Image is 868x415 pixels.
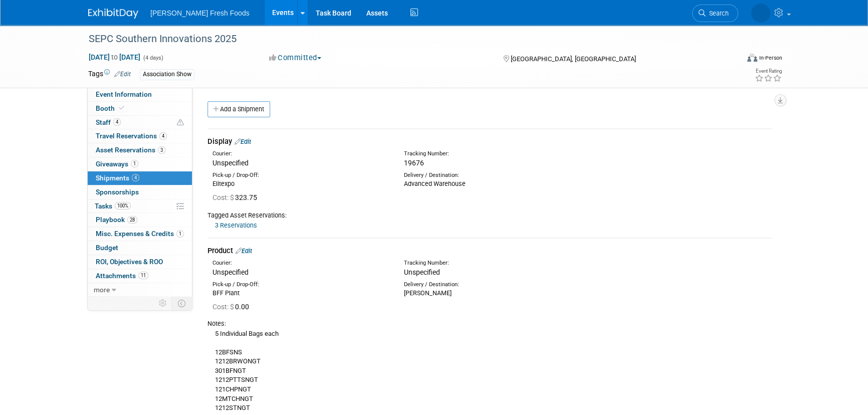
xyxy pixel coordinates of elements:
div: Tracking Number: [404,259,628,267]
div: SEPC Southern Innovations 2025 [85,30,723,48]
a: more [88,283,192,297]
a: 3 Reservations [215,222,257,229]
div: Unspecified [212,267,389,277]
a: Shipments4 [88,171,192,185]
td: Toggle Event Tabs [172,297,192,310]
span: [PERSON_NAME] Fresh Foods [150,9,250,17]
td: Tags [88,69,131,80]
span: Search [706,10,729,17]
span: 28 [127,216,137,224]
span: Tasks [95,202,131,210]
a: Search [692,5,738,22]
div: Association Show [140,69,194,80]
div: Event Format [679,52,782,67]
div: Pick-up / Drop-Off: [212,281,389,289]
span: Potential Scheduling Conflict -- at least one attendee is tagged in another overlapping event. [177,118,184,127]
a: Travel Reservations4 [88,129,192,143]
img: Courtney Law [751,4,770,23]
span: to [110,53,119,61]
span: Playbook [96,216,137,224]
img: Format-Inperson.png [747,54,757,62]
span: Asset Reservations [96,146,165,154]
span: 4 [132,174,139,181]
a: Sponsorships [88,185,192,199]
div: BFF Plant [212,289,389,298]
span: Staff [96,118,121,126]
span: 1 [176,230,184,238]
div: Display [207,136,772,147]
span: Attachments [96,272,148,280]
span: 3 [158,146,165,154]
span: 19676 [404,159,424,167]
span: 100% [115,202,131,210]
span: Giveaways [96,160,138,168]
span: Cost: $ [212,193,235,201]
div: Delivery / Destination: [404,281,580,289]
span: Booth [96,104,126,112]
span: 0.00 [212,303,253,311]
span: [GEOGRAPHIC_DATA], [GEOGRAPHIC_DATA] [510,55,635,63]
a: Misc. Expenses & Credits1 [88,227,192,241]
span: 4 [159,132,167,140]
div: Notes: [207,319,772,328]
span: Cost: $ [212,303,235,311]
div: In-Person [759,54,782,62]
img: ExhibitDay [88,9,138,19]
div: Tagged Asset Reservations: [207,211,772,220]
span: 11 [138,272,148,279]
div: Elitexpo [212,179,389,188]
div: Unspecified [212,158,389,168]
a: Edit [114,71,131,78]
a: Booth [88,102,192,115]
div: Pick-up / Drop-Off: [212,171,389,179]
i: Booth reservation complete [119,105,124,111]
a: Add a Shipment [207,101,270,117]
span: Sponsorships [96,188,139,196]
span: Event Information [96,90,152,98]
span: 323.75 [212,193,261,201]
div: Courier: [212,150,389,158]
a: Asset Reservations3 [88,143,192,157]
span: 4 [113,118,121,126]
a: ROI, Objectives & ROO [88,255,192,269]
div: Courier: [212,259,389,267]
span: Unspecified [404,268,440,276]
button: Committed [266,53,325,63]
span: 1 [131,160,138,167]
a: Staff4 [88,116,192,129]
div: [PERSON_NAME] [404,289,580,298]
a: Edit [236,247,252,255]
a: Budget [88,241,192,255]
div: Product [207,246,772,256]
a: Playbook28 [88,213,192,227]
span: Travel Reservations [96,132,167,140]
a: Attachments11 [88,269,192,283]
td: Personalize Event Tab Strip [154,297,172,310]
div: Tracking Number: [404,150,628,158]
a: Tasks100% [88,199,192,213]
span: Budget [96,244,118,252]
div: Event Rating [755,69,782,74]
a: Giveaways1 [88,157,192,171]
div: Delivery / Destination: [404,171,580,179]
span: Shipments [96,174,139,182]
span: ROI, Objectives & ROO [96,258,163,266]
div: Advanced Warehouse [404,179,580,188]
span: (4 days) [142,55,163,61]
a: Edit [235,138,251,145]
a: Event Information [88,88,192,101]
span: [DATE] [DATE] [88,53,141,62]
span: Misc. Expenses & Credits [96,230,184,238]
span: more [94,286,110,294]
